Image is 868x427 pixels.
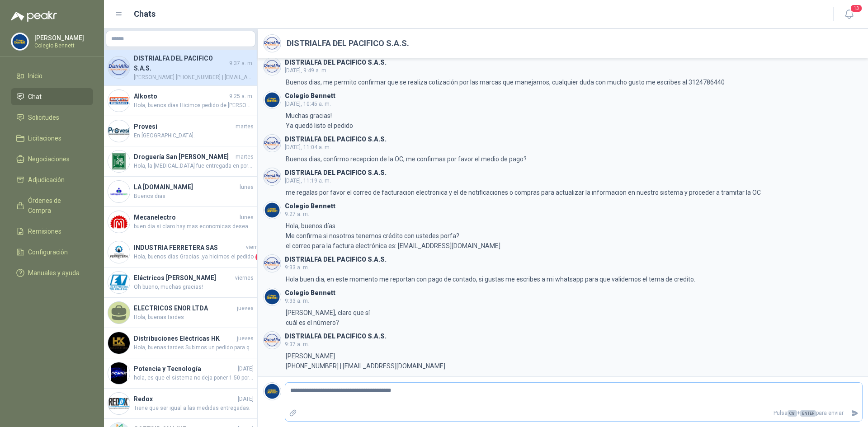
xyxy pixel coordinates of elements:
a: Company LogoINDUSTRIA FERRETERA SASviernesHola, buenos días Gracias..ya hicimos el pedido1 [104,237,257,267]
img: Company Logo [108,150,130,172]
button: Enviar [847,405,862,421]
span: buen dia si claro hay mas economicas desea que le cotice una mas economica ? [134,222,254,231]
span: Chat [28,92,42,102]
img: Company Logo [108,241,130,263]
h4: LA [DOMAIN_NAME] [134,182,238,192]
p: Buenos dias, me permito confirmar que se realiza cotización por las marcas que manejamos, cualqui... [286,77,725,87]
h2: DISTRIALFA DEL PACIFICO S.A.S. [287,37,409,50]
span: Buenos dias [134,192,254,201]
img: Company Logo [264,58,281,75]
span: hola, es que el sistema no deja poner 1.50 por eso pusimos VER DESCRIPCIÓN...les aparece? [134,374,254,382]
span: 9:27 a. m. [285,211,309,217]
img: Company Logo [264,35,281,52]
h3: Colegio Bennett [285,291,335,296]
a: Company LogoRedox[DATE]Tiene que ser igual a las medidas entregadas. [104,389,257,419]
img: Company Logo [264,332,281,349]
a: Órdenes de Compra [11,192,93,219]
a: Adjudicación [11,171,93,188]
span: Solicitudes [28,113,59,122]
h4: DISTRIALFA DEL PACIFICO S.A.S. [134,53,227,73]
a: Company LogoDroguería San [PERSON_NAME]martesHola, la [MEDICAL_DATA] fue entregada en portería [104,146,257,177]
img: Company Logo [264,91,281,108]
h4: Potencia y Tecnología [134,364,236,374]
span: Adjudicación [28,175,65,185]
button: 13 [841,6,857,23]
span: Oh bueno, muchas gracias! [134,283,254,291]
span: martes [236,153,254,161]
h3: DISTRIALFA DEL PACIFICO S.A.S. [285,257,387,262]
span: [DATE] [238,395,254,404]
p: Hola, buenos días Me confirma si nosotros tenemos crédito con ustedes porfa? el correo para la fa... [286,221,500,251]
span: jueves [237,304,254,313]
label: Adjuntar archivos [285,405,301,421]
a: Company LogoMecanelectrolunesbuen dia si claro hay mas economicas desea que le cotice una mas eco... [104,207,257,237]
span: 9:37 a. m. [229,59,254,68]
h3: DISTRIALFA DEL PACIFICO S.A.S. [285,170,387,175]
h4: Distribuciones Eléctricas HK [134,333,235,343]
span: viernes [246,243,264,252]
p: [PERSON_NAME], claro que sí cuál es el número? [286,308,371,328]
img: Company Logo [264,135,281,152]
h4: ELECTRICOS ENOR LTDA [134,303,235,313]
img: Company Logo [108,90,130,112]
img: Company Logo [264,168,281,185]
h1: Chats [134,8,156,20]
a: Remisiones [11,223,93,240]
p: Hola buen dia, en este momento me reportan con pago de contado, si gustas me escribes a mi whatsa... [286,274,695,284]
span: Hola, buenos días Hicimos pedido de [PERSON_NAME] y debía haber llegado el día [DATE]. Nos pueden... [134,101,254,110]
img: Company Logo [108,362,130,384]
span: martes [236,122,254,131]
span: 9:33 a. m. [285,264,309,271]
span: Hola, buenos días Gracias..ya hicimos el pedido [134,253,254,262]
a: Solicitudes [11,109,93,126]
p: [PERSON_NAME] [PHONE_NUMBER] | [EMAIL_ADDRESS][DOMAIN_NAME] [286,351,445,371]
span: Licitaciones [28,133,61,143]
span: [DATE], 10:45 a. m. [285,101,331,107]
img: Logo peakr [11,11,57,22]
h4: INDUSTRIA FERRETERA SAS [134,243,244,253]
a: Company LogoEléctricos [PERSON_NAME]viernesOh bueno, muchas gracias! [104,267,257,298]
p: me regalas por favor el correo de facturacion electronica y el de notificaciones o compras para a... [286,188,761,197]
h3: Colegio Bennett [285,94,335,99]
span: Negociaciones [28,154,70,164]
p: Buenos dias, confirmo recepcion de la OC, me confirmas por favor el medio de pago? [286,154,527,164]
span: ENTER [800,410,816,417]
a: Inicio [11,67,93,84]
span: 13 [850,4,863,13]
span: 9:37 a. m. [285,341,309,347]
span: 9:25 a. m. [229,92,254,101]
p: Pulsa + para enviar [301,405,848,421]
span: [DATE] [238,365,254,373]
a: Company LogoProvesimartesEn [GEOGRAPHIC_DATA]. [104,116,257,146]
img: Company Logo [108,120,130,142]
h3: DISTRIALFA DEL PACIFICO S.A.S. [285,60,387,65]
h4: Redox [134,394,236,404]
h3: DISTRIALFA DEL PACIFICO S.A.S. [285,137,387,142]
h4: Eléctricos [PERSON_NAME] [134,273,233,283]
h4: Alkosto [134,91,227,101]
span: jueves [237,334,254,343]
img: Company Logo [108,181,130,202]
a: Negociaciones [11,150,93,168]
a: Configuración [11,244,93,261]
h3: DISTRIALFA DEL PACIFICO S.A.S. [285,334,387,339]
h4: Mecanelectro [134,212,238,222]
img: Company Logo [264,202,281,219]
p: [PERSON_NAME] [34,35,91,41]
h3: Colegio Bennett [285,204,335,209]
p: Colegio Bennett [34,43,91,48]
span: Remisiones [28,226,61,236]
span: Ctrl [788,410,797,417]
img: Company Logo [264,383,281,400]
span: [DATE], 11:19 a. m. [285,178,331,184]
span: [DATE], 11:04 a. m. [285,144,331,150]
a: Chat [11,88,93,105]
img: Company Logo [108,211,130,233]
a: Company LogoDISTRIALFA DEL PACIFICO S.A.S.9:37 a. m.[PERSON_NAME] [PHONE_NUMBER] | [EMAIL_ADDRESS... [104,50,257,86]
img: Company Logo [108,332,130,354]
h4: Provesi [134,122,234,131]
img: Company Logo [108,393,130,414]
span: Hola, buenas tardes [134,313,254,322]
span: Hola, buenas tardes Subimos un pedido para que por favor lo [PERSON_NAME] [134,343,254,352]
img: Company Logo [264,255,281,272]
